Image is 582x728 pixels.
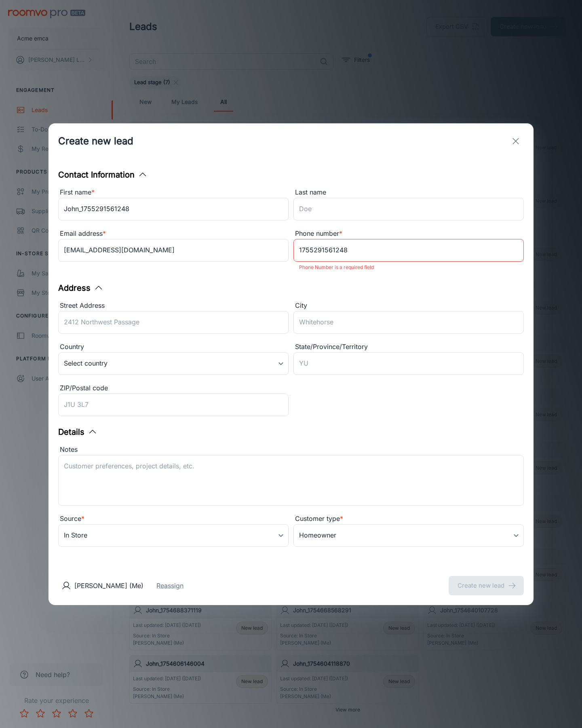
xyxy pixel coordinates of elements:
input: J1U 3L7 [58,394,289,416]
input: myname@example.com [58,239,289,262]
p: Phone Number is a required field [299,262,518,272]
div: In Store [58,524,289,547]
div: Phone number [293,229,524,239]
button: Reassign [156,581,183,590]
div: City [293,301,524,311]
div: Country [58,342,289,352]
input: YU [293,352,524,375]
input: 2412 Northwest Passage [58,311,289,334]
div: Homeowner [293,524,524,547]
div: Customer type [293,514,524,524]
input: John [58,198,289,220]
button: Details [58,426,97,438]
div: ZIP/Postal code [58,383,289,394]
div: Select country [58,352,289,375]
input: +1 439-123-4567 [293,239,524,262]
div: Notes [58,444,524,455]
button: Contact Information [58,169,148,181]
p: [PERSON_NAME] (Me) [74,581,143,590]
div: Email address [58,229,289,239]
div: Street Address [58,301,289,311]
input: Doe [293,198,524,220]
div: State/Province/Territory [293,342,524,352]
div: Source [58,514,289,524]
div: First name [58,187,289,198]
div: Last name [293,187,524,198]
button: exit [508,133,524,149]
h1: Create new lead [58,134,133,148]
button: Address [58,282,103,294]
input: Whitehorse [293,311,524,334]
